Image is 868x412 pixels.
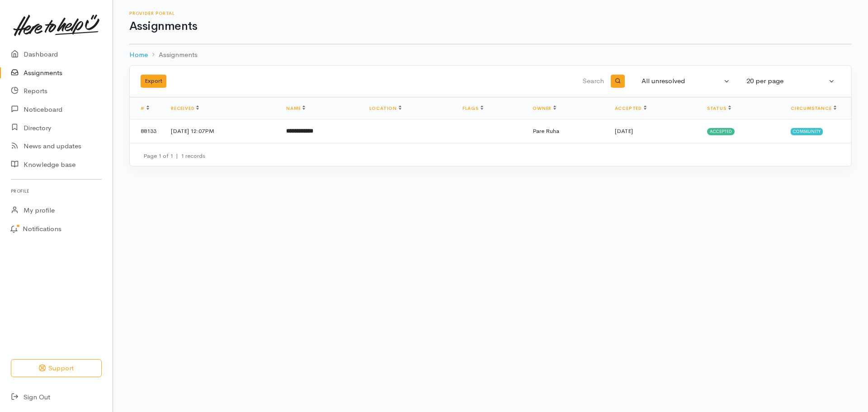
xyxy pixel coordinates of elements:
[462,105,483,111] a: Flags
[143,152,205,160] small: Page 1 of 1 1 records
[615,105,646,111] a: Accepted
[642,76,722,86] div: All unresolved
[148,50,198,60] li: Assignments
[746,76,827,86] div: 20 per page
[707,128,735,135] span: Accepted
[164,119,279,143] td: [DATE] 12:07PM
[741,72,840,90] button: 20 per page
[141,105,149,111] a: #
[11,359,102,378] button: Support
[533,127,559,135] span: Pare Ruha
[388,71,606,92] input: Search
[129,20,852,33] h1: Assignments
[286,105,305,111] a: Name
[130,119,164,143] td: 88133
[171,105,199,111] a: Received
[129,44,852,66] nav: breadcrumb
[141,75,166,88] button: Export
[369,105,401,111] a: Location
[707,105,731,111] a: Status
[636,72,736,90] button: All unresolved
[791,105,836,111] a: Circumstance
[791,128,823,135] span: Community
[129,50,148,60] a: Home
[176,152,178,160] span: |
[11,185,102,197] h6: Profile
[533,105,556,111] a: Owner
[129,11,852,16] h6: Provider Portal
[615,127,633,135] time: [DATE]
